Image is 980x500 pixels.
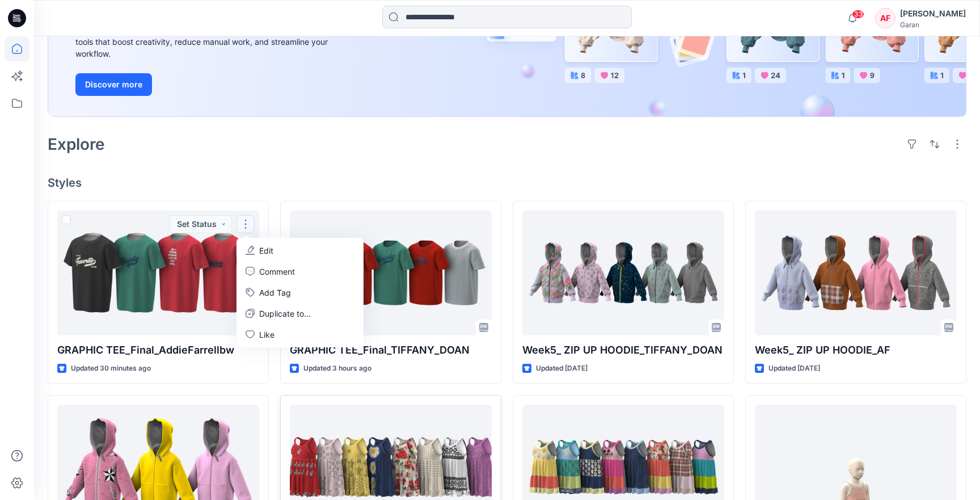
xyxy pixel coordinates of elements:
div: AF [875,8,895,28]
p: GRAPHIC TEE_Final_TIFFANY_DOAN [290,342,492,358]
p: Like [259,329,274,341]
h4: Styles [48,176,966,190]
p: Week5_ ZIP UP HOODIE_AF [755,342,957,358]
div: [PERSON_NAME] [900,7,966,20]
p: Edit [259,245,273,257]
div: Garan [900,20,966,29]
p: Updated 30 minutes ago [71,363,151,375]
button: Discover more [75,73,152,96]
a: GRAPHIC TEE_Final_TIFFANY_DOAN [290,211,492,335]
a: GRAPHIC TEE_Final_AddieFarrellbw [57,211,259,335]
p: Updated [DATE] [536,363,588,375]
button: Add Tag [239,282,361,303]
p: Updated 3 hours ago [303,363,371,375]
a: Week5_ ZIP UP HOODIE_AF [755,211,957,335]
a: Week5_ ZIP UP HOODIE_TIFFANY_DOAN [522,211,724,335]
p: Week5_ ZIP UP HOODIE_TIFFANY_DOAN [522,342,724,358]
p: Comment [259,266,295,278]
p: Duplicate to... [259,308,311,320]
a: Edit [239,240,361,261]
div: Explore ideas faster and recolor styles at scale with AI-powered tools that boost creativity, red... [75,24,331,60]
p: GRAPHIC TEE_Final_AddieFarrellbw [57,342,259,358]
a: Discover more [75,73,331,96]
span: 33 [852,10,864,19]
p: Updated [DATE] [768,363,820,375]
h2: Explore [48,135,105,153]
